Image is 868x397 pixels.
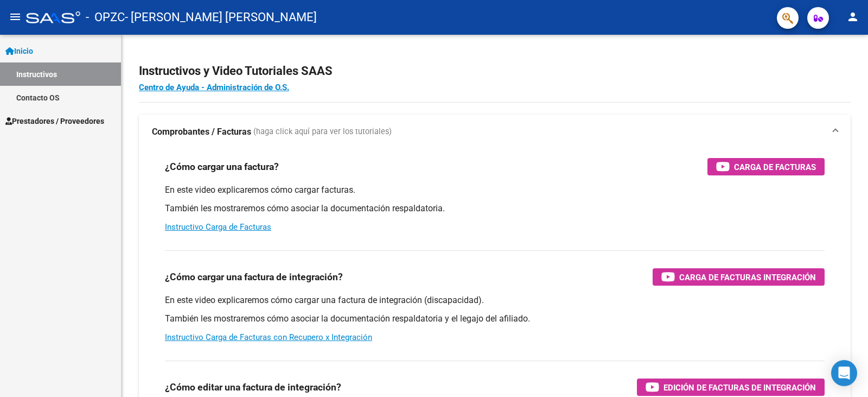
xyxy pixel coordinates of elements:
[165,332,372,342] a: Instructivo Carga de Facturas con Recupero x Integración
[707,158,825,175] button: Carga de Facturas
[165,269,343,285] h3: ¿Cómo cargar una factura de integración?
[253,126,392,138] span: (haga click aquí para ver los tutoriales)
[165,222,271,232] a: Instructivo Carga de Facturas
[637,379,825,396] button: Edición de Facturas de integración
[9,10,22,23] mat-icon: menu
[165,294,825,306] p: En este video explicaremos cómo cargar una factura de integración (discapacidad).
[5,45,33,57] span: Inicio
[663,381,816,394] span: Edición de Facturas de integración
[165,159,279,174] h3: ¿Cómo cargar una factura?
[165,203,825,215] p: También les mostraremos cómo asociar la documentación respaldatoria.
[125,5,317,29] span: - [PERSON_NAME] [PERSON_NAME]
[653,268,825,286] button: Carga de Facturas Integración
[165,313,825,325] p: También les mostraremos cómo asociar la documentación respaldatoria y el legajo del afiliado.
[165,380,341,395] h3: ¿Cómo editar una factura de integración?
[831,360,857,386] div: Open Intercom Messenger
[86,5,125,29] span: - OPZC
[734,160,816,174] span: Carga de Facturas
[165,184,825,196] p: En este video explicaremos cómo cargar facturas.
[139,61,851,81] h2: Instructivos y Video Tutoriales SAAS
[139,83,289,92] a: Centro de Ayuda - Administración de O.S.
[5,115,104,127] span: Prestadores / Proveedores
[846,10,859,23] mat-icon: person
[679,270,816,284] span: Carga de Facturas Integración
[139,115,851,149] mat-expansion-panel-header: Comprobantes / Facturas (haga click aquí para ver los tutoriales)
[152,126,251,138] strong: Comprobantes / Facturas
